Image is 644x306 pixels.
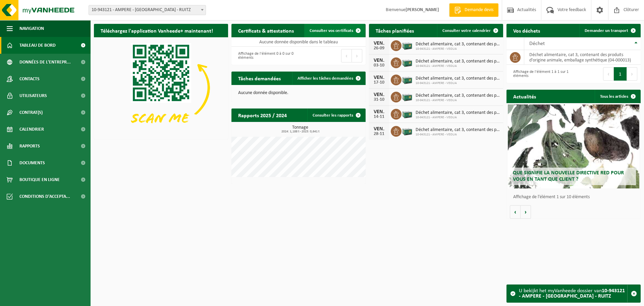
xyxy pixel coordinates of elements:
[585,29,628,33] span: Demander un transport
[89,5,206,15] span: 10-943121 - AMPERE - VEOLIA - RUITZ
[416,76,500,81] span: Déchet alimentaire, cat 3, contenant des produits d'origine animale, emballage s...
[372,132,386,136] div: 28-11
[513,195,637,200] p: Affichage de l'élément 1 sur 10 éléments
[94,24,220,37] h2: Téléchargez l'application Vanheede+ maintenant!
[401,125,413,136] img: PB-LB-0680-HPE-GN-01
[307,108,365,122] a: Consulter les rapports
[372,126,386,132] div: VEN.
[19,171,60,188] span: Boutique en ligne
[510,67,570,81] div: Affichage de l'élément 1 à 1 sur 1 éléments
[19,155,45,171] span: Documents
[372,63,386,68] div: 03-10
[231,37,366,47] td: Aucune donnée disponible dans le tableau
[510,205,521,219] button: Vorige
[19,37,56,54] span: Tableau de bord
[372,115,386,119] div: 14-11
[19,138,40,155] span: Rapports
[627,67,637,81] button: Next
[341,49,352,62] button: Previous
[235,125,366,133] h3: Tonnage
[372,109,386,115] div: VEN.
[292,72,365,85] a: Afficher les tâches demandées
[94,37,228,138] img: Download de VHEPlus App
[416,64,500,68] span: 10-943121 - AMPERE - VEOLIA
[416,81,500,85] span: 10-943121 - AMPERE - VEOLIA
[369,24,421,37] h2: Tâches planifiées
[19,20,44,37] span: Navigation
[235,48,295,63] div: Affichage de l'élément 0 à 0 sur 0 éléments
[416,42,500,47] span: Déchet alimentaire, cat 3, contenant des produits d'origine animale, emballage s...
[416,110,500,116] span: Déchet alimentaire, cat 3, contenant des produits d'origine animale, emballage s...
[519,288,625,299] strong: 10-943121 - AMPERE - [GEOGRAPHIC_DATA] - RUITZ
[416,116,500,120] span: 10-943121 - AMPERE - VEOLIA
[401,74,413,85] img: PB-LB-0680-HPE-GN-01
[372,97,386,102] div: 31-10
[235,130,366,133] span: 2024: 1,188 t - 2025: 0,641 t
[372,46,386,51] div: 26-09
[437,24,502,37] a: Consulter votre calendrier
[352,49,362,62] button: Next
[506,24,547,37] h2: Vos déchets
[19,87,47,104] span: Utilisateurs
[401,39,413,51] img: PB-LB-0680-HPE-GN-01
[298,76,353,81] span: Afficher les tâches demandées
[401,91,413,102] img: PB-LB-0680-HPE-GN-01
[372,58,386,63] div: VEN.
[463,7,495,13] span: Demande devis
[19,188,70,205] span: Conditions d'accepta...
[19,104,43,121] span: Contrat(s)
[19,121,44,138] span: Calendrier
[614,67,627,81] button: 1
[372,80,386,85] div: 17-10
[19,54,71,71] span: Données de l'entrepr...
[304,24,365,37] a: Consulter vos certificats
[401,108,413,119] img: PB-LB-0680-HPE-GN-01
[231,108,293,122] h2: Rapports 2025 / 2024
[310,29,353,33] span: Consulter vos certificats
[513,170,624,182] span: Que signifie la nouvelle directive RED pour vous en tant que client ?
[416,98,500,102] span: 10-943121 - AMPERE - VEOLIA
[442,29,491,33] span: Consulter votre calendrier
[416,133,500,137] span: 10-943121 - AMPERE - VEOLIA
[372,41,386,46] div: VEN.
[603,67,614,81] button: Previous
[519,285,627,302] div: U bekijkt het myVanheede dossier van
[529,41,545,46] span: Déchet
[595,90,640,103] a: Tous les articles
[231,72,287,85] h2: Tâches demandées
[416,93,500,98] span: Déchet alimentaire, cat 3, contenant des produits d'origine animale, emballage s...
[416,59,500,64] span: Déchet alimentaire, cat 3, contenant des produits d'origine animale, emballage s...
[19,71,40,87] span: Contacts
[521,205,531,219] button: Volgende
[524,50,641,65] td: déchet alimentaire, cat 3, contenant des produits d'origine animale, emballage synthétique (04-00...
[372,75,386,80] div: VEN.
[416,47,500,51] span: 10-943121 - AMPERE - VEOLIA
[416,127,500,133] span: Déchet alimentaire, cat 3, contenant des produits d'origine animale, emballage s...
[401,56,413,68] img: PB-LB-0680-HPE-GN-01
[406,7,439,12] strong: [PERSON_NAME]
[238,91,359,95] p: Aucune donnée disponible.
[508,104,639,188] a: Que signifie la nouvelle directive RED pour vous en tant que client ?
[89,5,206,15] span: 10-943121 - AMPERE - VEOLIA - RUITZ
[449,3,498,17] a: Demande devis
[506,90,543,103] h2: Actualités
[372,92,386,97] div: VEN.
[231,24,301,37] h2: Certificats & attestations
[579,24,640,37] a: Demander un transport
